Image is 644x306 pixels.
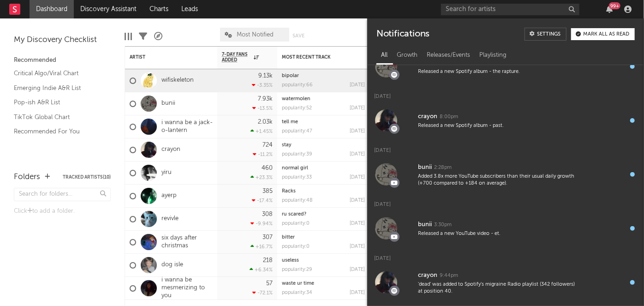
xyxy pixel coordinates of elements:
[367,102,644,138] a: crayon8:00pmReleased a new Spotify album - past.
[250,244,273,250] div: +16.7 %
[253,151,273,157] div: -11.2 %
[422,48,475,63] div: Releases/Events
[418,111,437,122] div: crayon
[262,142,273,148] div: 724
[606,6,613,13] button: 99+
[282,212,365,217] div: ru scared?
[350,290,365,295] div: [DATE]
[434,222,452,228] div: 3:30pm
[583,32,629,37] div: Mark all as read
[252,290,273,296] div: -72.1 %
[262,188,273,194] div: 385
[161,169,172,177] a: yiru
[14,172,40,183] div: Folders
[282,258,299,263] a: useless
[250,221,273,227] div: -9.94 %
[161,234,213,250] a: six days after christmas
[418,219,432,230] div: bunii
[14,55,111,66] div: Recommended
[367,246,644,264] div: [DATE]
[14,126,101,137] a: Recommended For You
[282,189,296,194] a: Racks
[161,276,213,300] a: i wanna be mesmerizing to you
[350,175,365,180] div: [DATE]
[282,281,314,286] a: waste ur time
[367,138,644,156] div: [DATE]
[258,119,273,125] div: 2.03k
[418,68,580,75] div: Released a new Spotify album - the rapture.
[367,156,644,192] a: bunii2:28pmAdded 3.8x more YouTube subscribers than their usual daily growth (+700 compared to +1...
[161,77,194,84] a: wifiskeleton
[154,23,162,50] div: A&R Pipeline
[537,32,561,37] div: Settings
[418,162,432,173] div: bunii
[282,281,365,286] div: waste ur time
[252,82,273,88] div: -3.35 %
[282,166,365,171] div: normal girl
[282,96,310,102] a: watermolen
[475,48,511,63] div: Playlisting
[350,152,365,157] div: [DATE]
[282,244,310,249] div: popularity: 0
[350,129,365,134] div: [DATE]
[282,73,299,78] a: bipolar
[282,258,365,263] div: useless
[282,221,310,226] div: popularity: 0
[282,143,365,148] div: stay
[250,128,273,134] div: +1.45 %
[282,143,292,148] a: stay
[252,105,273,111] div: -13.5 %
[237,32,274,38] span: Most Notified
[130,54,199,60] div: Artist
[258,96,273,102] div: 7.93k
[282,54,351,60] div: Most Recent Track
[266,281,273,287] div: 57
[139,23,147,50] div: Filters
[282,267,312,272] div: popularity: 29
[292,33,304,38] button: Save
[350,106,365,111] div: [DATE]
[161,146,180,154] a: crayon
[14,68,101,78] a: Critical Algo/Viral Chart
[440,272,458,279] div: 9:44pm
[376,28,429,41] div: Notifications
[262,211,273,217] div: 308
[418,173,580,187] div: Added 3.8x more YouTube subscribers than their usual daily growth (+700 compared to +184 on avera...
[282,290,312,295] div: popularity: 34
[282,83,313,88] div: popularity: 66
[282,235,365,240] div: bitter
[441,4,579,15] input: Search for artists
[525,28,566,41] a: Settings
[376,48,392,63] div: All
[161,215,179,223] a: revivle
[434,164,452,171] div: 2:28pm
[367,84,644,102] div: [DATE]
[258,73,273,79] div: 9.13k
[250,267,273,273] div: +6.34 %
[14,112,101,122] a: TikTok Global Chart
[263,258,273,264] div: 218
[367,48,644,84] a: bunii8:00pmReleased a new Spotify album - the rapture.
[367,264,644,300] a: crayon9:44pm'dead' was added to Spotify's migraine Radio playlist (342 followers) at position 40.
[125,23,132,50] div: Edit Columns
[418,230,580,237] div: Released a new YouTube video - et.
[282,96,365,102] div: watermolen
[282,73,365,78] div: bipolar
[350,244,365,249] div: [DATE]
[262,234,273,240] div: 307
[282,189,365,194] div: Racks
[350,83,365,88] div: [DATE]
[282,106,312,111] div: popularity: 52
[14,35,111,46] div: My Discovery Checklist
[282,166,308,171] a: normal girl
[282,152,312,157] div: popularity: 39
[418,270,437,281] div: crayon
[350,267,365,272] div: [DATE]
[282,175,312,180] div: popularity: 33
[14,83,101,93] a: Emerging Indie A&R List
[14,206,111,217] div: Click to add a folder.
[222,52,251,63] span: 7-Day Fans Added
[14,188,111,201] input: Search for folders...
[367,192,644,210] div: [DATE]
[571,28,635,40] button: Mark all as read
